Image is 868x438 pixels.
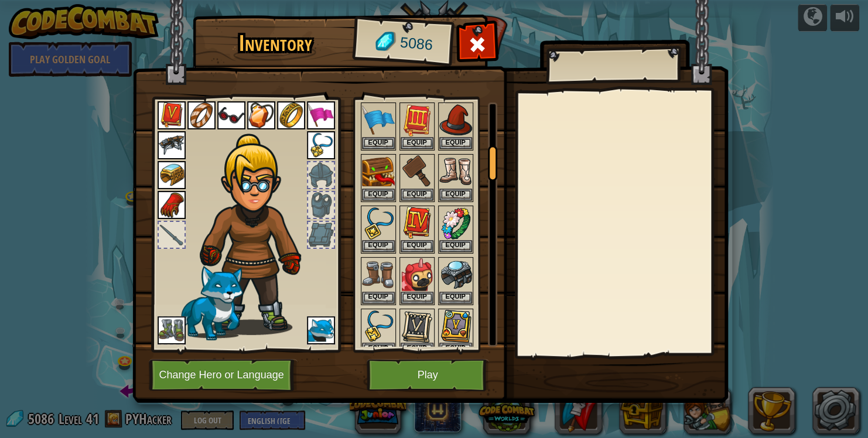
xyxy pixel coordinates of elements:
button: Equip [362,137,395,149]
img: portrait.png [401,258,433,291]
img: portrait.png [362,207,395,239]
span: 5086 [399,32,433,56]
button: Equip [362,189,395,201]
img: portrait.png [217,101,245,129]
img: portrait.png [247,101,275,129]
button: Change Hero or Language [149,359,298,391]
button: Equip [362,240,395,252]
button: Equip [401,137,433,149]
img: portrait.png [158,316,186,344]
img: portrait.png [439,258,472,291]
img: portrait.png [401,310,433,343]
img: portrait.png [362,104,395,136]
img: portrait.png [362,310,395,343]
img: portrait.png [362,155,395,188]
img: portrait.png [307,316,335,344]
button: Equip [401,240,433,252]
button: Equip [362,343,395,355]
img: hair.png [196,119,322,335]
button: Equip [439,189,472,201]
button: Equip [401,292,433,304]
img: portrait.png [362,258,395,291]
button: Equip [439,343,472,355]
button: Equip [362,292,395,304]
img: portrait.png [307,101,335,129]
button: Play [367,359,489,391]
img: portrait.png [439,310,472,343]
img: portrait.png [158,161,186,189]
img: portrait.png [277,101,305,129]
img: portrait.png [307,131,335,159]
img: portrait.png [401,207,433,239]
img: portrait.png [439,155,472,188]
button: Equip [439,292,472,304]
img: portrait.png [401,104,433,136]
button: Equip [439,240,472,252]
img: portrait.png [401,155,433,188]
button: Equip [439,137,472,149]
img: blue-fox-paper-doll.png [177,266,243,340]
img: portrait.png [187,101,216,129]
img: portrait.png [158,101,186,129]
img: portrait.png [439,207,472,239]
h1: Inventory [201,31,350,56]
button: Equip [401,189,433,201]
img: portrait.png [158,131,186,159]
img: portrait.png [439,104,472,136]
img: portrait.png [158,191,186,219]
button: Equip [401,343,433,355]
